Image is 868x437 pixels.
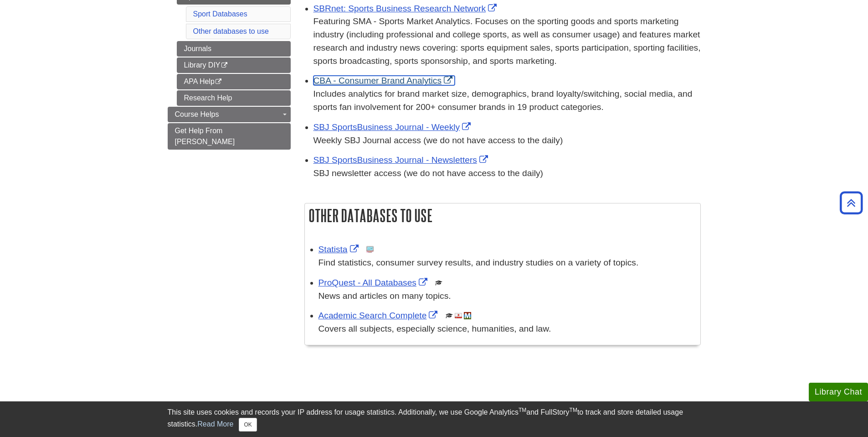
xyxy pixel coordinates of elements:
a: Link opens in new window [313,4,499,13]
h2: Other databases to use [305,203,700,228]
button: Library Chat [809,383,868,401]
div: This site uses cookies and records your IP address for usage statistics. Additionally, we use Goo... [168,407,701,432]
a: Other databases to use [193,27,269,35]
p: SBJ newsletter access (we do not have access to the daily) [313,167,701,180]
img: Scholarly or Peer Reviewed [446,312,453,319]
a: Link opens in new window [318,311,440,320]
img: Scholarly or Peer Reviewed [435,279,442,286]
span: Course Helps [175,110,219,118]
a: Library DIY [177,57,291,73]
a: Back to Top [837,197,866,209]
span: Get Help From [PERSON_NAME] [175,127,235,146]
a: Research Help [177,90,291,106]
p: News and articles on many topics. [318,290,696,303]
button: Close [239,418,257,432]
a: Link opens in new window [313,122,473,132]
a: Link opens in new window [313,155,490,165]
sup: TM [570,407,577,413]
p: Covers all subjects, especially science, humanities, and law. [318,323,696,336]
img: Statistics [366,246,374,253]
a: Get Help From [PERSON_NAME] [168,123,291,150]
a: Sport Databases [193,10,247,18]
a: APA Help [177,74,291,89]
sup: TM [519,407,526,413]
a: Link opens in new window [318,245,361,254]
a: Course Helps [168,107,291,122]
i: This link opens in a new window [221,62,228,68]
a: Read More [197,420,233,428]
a: Link opens in new window [318,278,430,287]
img: Audio & Video [455,312,462,319]
i: This link opens in a new window [215,79,222,85]
a: Link opens in new window [313,76,455,85]
p: Find statistics, consumer survey results, and industry studies on a variety of topics. [318,256,696,270]
p: Weekly SBJ Journal access (we do not have access to the daily) [313,134,701,147]
p: Includes analytics for brand market size, demographics, brand loyalty/switching, social media, an... [313,88,701,114]
a: Journals [177,41,291,57]
img: MeL (Michigan electronic Library) [464,312,471,319]
p: Featuring SMA - Sports Market Analytics. Focuses on the sporting goods and sports marketing indus... [313,15,701,68]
